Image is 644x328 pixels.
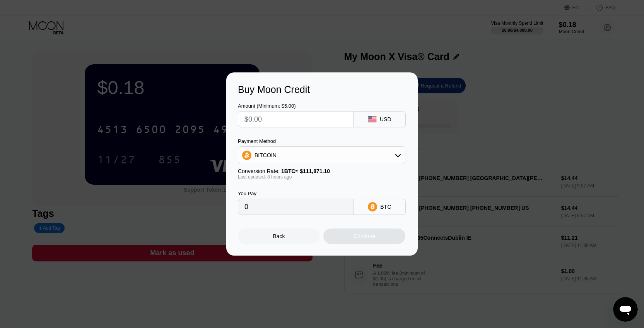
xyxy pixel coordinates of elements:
div: BITCOIN [255,152,277,158]
input: $0.00 [244,112,347,127]
div: Back [273,233,285,239]
div: Payment Method [238,138,405,144]
span: 1 BTC ≈ $111,871.10 [281,168,330,174]
div: BITCOIN [238,148,405,163]
div: You Pay [238,191,354,196]
div: Conversion Rate: [238,168,405,174]
div: Amount (Minimum: $5.00) [238,103,354,109]
div: Back [238,228,320,244]
div: Buy Moon Credit [238,84,406,95]
div: BTC [380,204,391,210]
iframe: Button to launch messaging window [613,297,638,322]
div: Last updated: 8 hours ago [238,174,405,180]
div: USD [380,116,391,122]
